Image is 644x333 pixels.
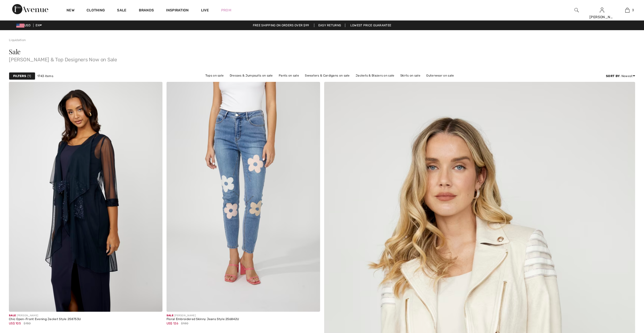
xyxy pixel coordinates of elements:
[632,8,634,12] span: 3
[9,38,26,42] a: Liquidation
[606,74,635,78] div: : Newest
[37,74,53,78] span: 1743 items
[13,74,26,78] strong: Filters
[625,7,630,13] img: My Bag
[589,14,614,20] div: [PERSON_NAME]
[276,72,302,79] a: Pants on sale
[16,24,32,27] span: USD
[181,321,188,326] span: $180
[167,314,173,317] span: Sale
[12,4,48,14] img: 1ère Avenue
[167,82,320,312] img: Floral Embroidered Skinny Jeans Style 256842U. Blue
[9,55,635,62] span: [PERSON_NAME] & Top Designers Now on Sale
[139,8,154,13] a: Brands
[27,74,31,78] span: 1
[117,8,126,13] a: Sale
[167,318,239,321] div: Floral Embroidered Skinny Jeans Style 256842U
[249,24,313,27] a: Free shipping on orders over $99
[314,24,345,27] a: Easy Returns
[24,321,31,326] span: $150
[16,24,24,28] img: US Dollar
[67,8,74,13] a: New
[9,82,162,312] img: Chic Open-Front Evening Jacket Style 258753U. Navy
[201,8,209,13] a: Live
[9,318,81,321] div: Chic Open-Front Evening Jacket Style 258753U
[600,7,604,13] img: My Info
[9,47,21,56] span: Sale
[615,7,640,13] a: 3
[227,72,275,79] a: Dresses & Jumpsuits on sale
[398,72,423,79] a: Skirts on sale
[166,8,189,13] span: Inspiration
[606,74,620,78] strong: Sort By
[167,322,178,325] span: US$ 126
[9,314,81,318] div: [PERSON_NAME]
[9,322,21,325] span: US$ 105
[87,8,105,13] a: Clothing
[221,8,231,13] a: Prom
[203,72,226,79] a: Tops on sale
[600,8,604,12] a: Sign In
[302,72,352,79] a: Sweaters & Cardigans on sale
[167,314,239,318] div: [PERSON_NAME]
[9,314,16,317] span: Sale
[346,24,395,27] a: Lowest Price Guarantee
[574,7,579,13] img: search the website
[353,72,397,79] a: Jackets & Blazers on sale
[424,72,456,79] a: Outerwear on sale
[36,24,42,27] span: EN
